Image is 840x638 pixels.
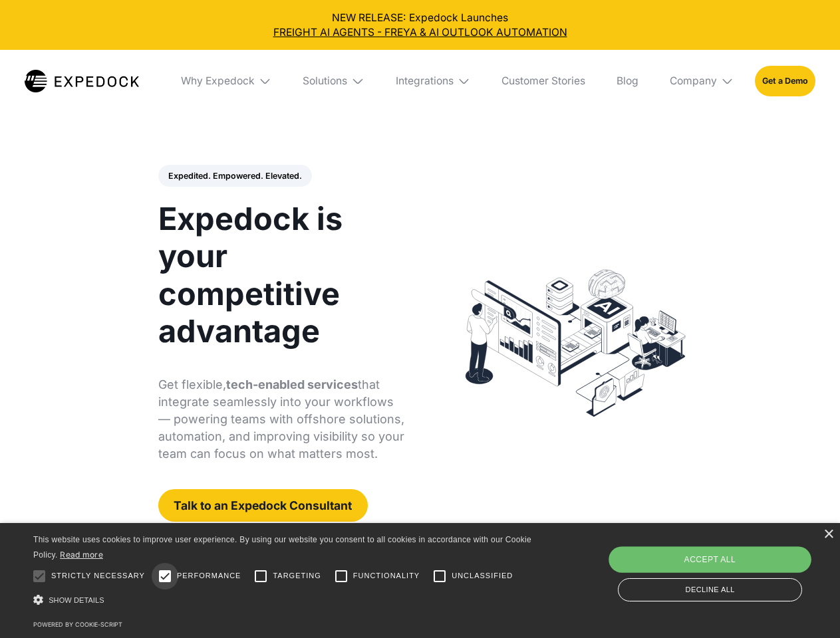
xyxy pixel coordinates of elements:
[491,50,595,112] a: Customer Stories
[670,74,717,88] div: Company
[273,570,321,582] span: Targeting
[158,200,405,350] h1: Expedock is your competitive advantage
[755,66,815,96] a: Get a Demo
[11,11,830,40] div: NEW RELEASE: Expedock Launches
[303,74,347,88] div: Solutions
[226,377,358,391] strong: tech-enabled services
[353,570,420,582] span: Functionality
[396,74,454,88] div: Integrations
[158,376,405,463] p: Get flexible, that integrate seamlessly into your workflows — powering teams with offshore soluti...
[609,546,811,573] div: Accept all
[51,570,145,582] span: Strictly necessary
[170,50,282,112] div: Why Expedock
[177,570,241,582] span: Performance
[11,25,830,40] a: FREIGHT AI AGENTS - FREYA & AI OUTLOOK AUTOMATION
[33,535,531,560] span: This website uses cookies to improve user experience. By using our website you consent to all coo...
[606,50,648,112] a: Blog
[452,570,513,582] span: Unclassified
[293,50,375,112] div: Solutions
[60,550,103,560] a: Read more
[181,74,255,88] div: Why Expedock
[385,50,481,112] div: Integrations
[33,591,536,609] div: Show details
[619,494,840,638] iframe: Chat Widget
[158,489,368,522] a: Talk to an Expedock Consultant
[33,621,122,628] a: Powered by cookie-script
[49,596,104,604] span: Show details
[659,50,744,112] div: Company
